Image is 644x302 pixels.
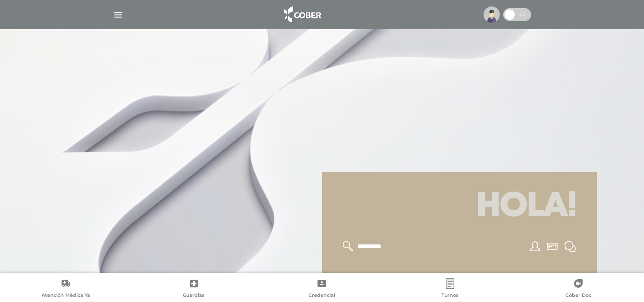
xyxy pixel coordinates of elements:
[113,9,124,20] img: Cober_menu-lines-white.svg
[183,292,205,300] span: Guardias
[565,292,591,300] span: Cober Doc
[258,278,386,300] a: Credencial
[279,4,324,25] img: logo_cober_home-white.png
[441,292,459,300] span: Turnos
[333,183,587,231] h1: Hola!
[42,292,90,300] span: Atención Médica Ya
[386,278,514,300] a: Turnos
[484,6,500,23] img: profile-placeholder.svg
[514,278,642,300] a: Cober Doc
[308,292,335,300] span: Credencial
[2,278,130,300] a: Atención Médica Ya
[130,278,258,300] a: Guardias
